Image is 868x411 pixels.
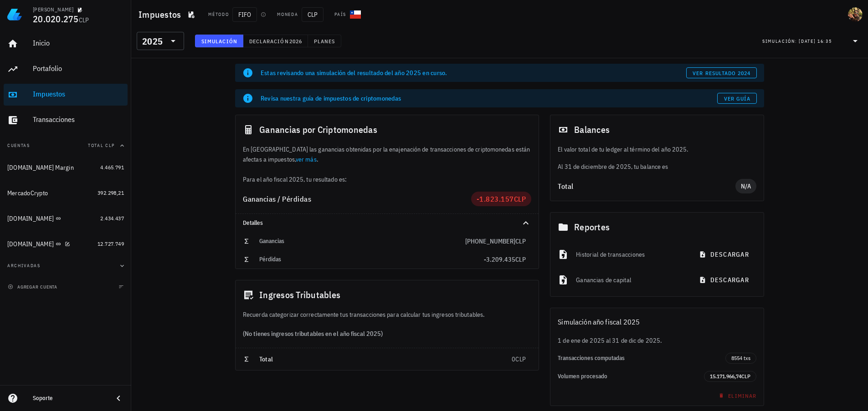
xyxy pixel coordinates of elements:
[717,93,757,104] a: Ver guía
[33,6,73,13] div: [PERSON_NAME]
[79,16,89,24] span: CLP
[243,35,308,47] button: Declaración 2026
[33,395,106,402] div: Soporte
[741,179,751,193] span: N/A
[7,189,48,197] div: MercadoCrypto
[259,256,484,263] div: Pérdidas
[142,37,163,46] div: 2025
[4,208,128,229] a: [DOMAIN_NAME] 2.434.437
[558,144,756,154] p: El valor total de tu ledger al término del año 2025.
[4,157,128,178] a: [DOMAIN_NAME] Margin 4.465.791
[692,70,750,76] span: ver resultado 2024
[4,109,128,131] a: Transacciones
[33,90,124,98] div: Impuestos
[512,355,515,363] span: 0
[100,164,124,171] span: 4.465.791
[7,7,22,22] img: LedgiFi
[7,215,54,223] div: [DOMAIN_NAME]
[139,7,185,22] h1: Impuestos
[550,115,764,144] div: Balances
[515,355,526,363] span: CLP
[4,182,128,204] a: MercadoCrypto 392.298,21
[259,238,465,245] div: Ganancias
[550,213,764,242] div: Reportes
[799,37,832,46] div: [DATE] 16:35
[5,282,62,291] button: agregar cuenta
[236,115,539,144] div: Ganancias por Criptomonedas
[686,67,757,78] button: ver resultado 2024
[236,144,539,184] div: En [GEOGRAPHIC_DATA] las ganancias obtenidas por la enajenación de transacciones de criptomonedas...
[33,64,124,73] div: Portafolio
[313,38,335,45] span: Planes
[33,115,124,124] div: Transacciones
[4,233,128,255] a: [DOMAIN_NAME] 12.727.749
[88,142,115,148] span: Total CLP
[550,308,764,335] div: Simulación año fiscal 2025
[98,189,124,196] span: 392.298,21
[201,38,237,45] span: Simulación
[249,38,289,45] span: Declaración
[236,214,539,232] div: Detalles
[308,35,341,47] button: Planes
[693,272,756,288] button: descargar
[208,11,229,18] div: Método
[762,35,799,47] div: Simulación:
[137,32,184,50] div: 2025
[243,194,311,203] span: Ganancias / Pérdidas
[236,310,539,320] div: Recuerda categorizar correctamente tus transacciones para calcular tus ingresos tributables.
[334,11,346,18] div: País
[717,392,756,399] span: Eliminar
[4,58,128,80] a: Portafolio
[514,194,526,203] span: CLP
[98,240,124,247] span: 12.727.749
[33,39,124,47] div: Inicio
[289,38,302,45] span: 2026
[710,373,741,380] span: 15.171.966,74
[7,240,54,248] div: [DOMAIN_NAME]
[550,144,764,172] div: Al 31 de diciembre de 2025, tu balance es
[515,237,526,245] span: CLP
[701,250,749,259] span: descargar
[576,270,686,290] div: Ganancias de capital
[741,373,750,380] span: CLP
[195,35,243,47] button: Simulación
[236,320,539,348] div: (No tienes ingresos tributables en el año fiscal 2025)
[558,355,725,362] div: Transacciones computadas
[296,155,317,163] a: ver más
[558,183,735,190] div: Total
[757,32,866,50] div: Simulación:[DATE] 16:35
[713,389,760,402] button: Eliminar
[261,68,686,77] div: Estas revisando una simulación del resultado del año 2025 en curso.
[259,355,273,363] span: Total
[515,255,526,264] span: CLP
[4,33,128,55] a: Inicio
[848,7,863,22] div: avatar
[277,11,298,18] div: Moneda
[243,219,509,227] div: Detalles
[4,255,128,277] button: Archivadas
[302,7,324,22] span: CLP
[724,95,751,102] span: Ver guía
[484,255,515,264] span: -3.209.435
[350,9,361,20] div: CL-icon
[7,164,74,172] div: [DOMAIN_NAME] Margin
[10,284,57,290] span: agregar cuenta
[232,7,257,22] span: FIFO
[693,246,756,263] button: descargar
[576,244,686,264] div: Historial de transacciones
[477,194,514,203] span: -1.823.157
[33,13,79,25] span: 20.020.275
[4,135,128,157] button: CuentasTotal CLP
[4,84,128,106] a: Impuestos
[701,276,749,284] span: descargar
[550,335,764,345] div: 1 de ene de 2025 al 31 de dic de 2025.
[100,215,124,222] span: 2.434.437
[558,373,704,380] div: Volumen procesado
[465,237,515,245] span: [PHONE_NUMBER]
[236,280,539,310] div: Ingresos Tributables
[261,94,717,103] div: Revisa nuestra guía de impuestos de criptomonedas
[731,353,750,363] span: 8554 txs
